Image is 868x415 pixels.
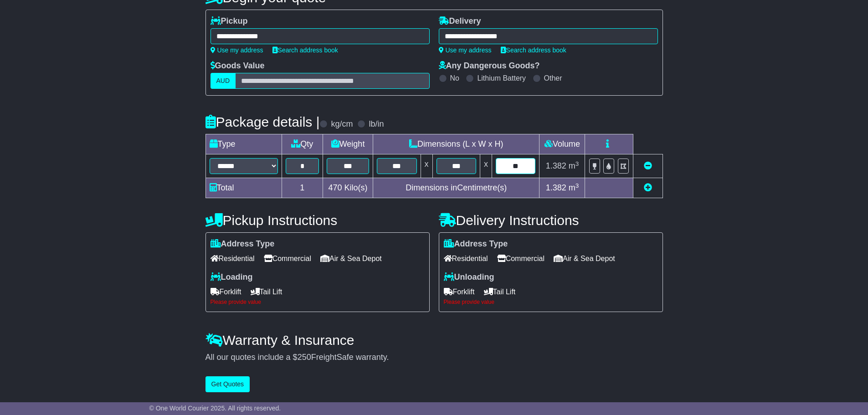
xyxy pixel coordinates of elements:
[373,134,539,154] td: Dimensions (L x W x H)
[205,353,663,363] div: All our quotes include a $ FreightSafe warranty.
[211,272,253,282] label: Loading
[444,251,488,266] span: Residential
[569,161,579,170] span: m
[539,134,585,154] td: Volume
[569,183,579,192] span: m
[282,134,323,154] td: Qty
[264,251,311,266] span: Commercial
[450,74,459,82] label: No
[544,74,562,82] label: Other
[444,239,508,249] label: Address Type
[439,213,663,228] h4: Delivery Instructions
[205,376,250,392] button: Get Quotes
[575,160,579,167] sup: 3
[149,405,281,412] span: © One World Courier 2025. All rights reserved.
[323,178,373,198] td: Kilo(s)
[329,183,342,192] span: 470
[205,114,320,129] h4: Package details |
[211,73,236,89] label: AUD
[298,353,311,362] span: 250
[501,46,566,54] a: Search address book
[369,119,384,129] label: lb/in
[205,333,663,348] h4: Warranty & Insurance
[205,134,282,154] td: Type
[251,285,282,299] span: Tail Lift
[554,251,615,266] span: Air & Sea Depot
[320,251,382,266] span: Air & Sea Depot
[546,161,566,170] span: 1.382
[211,239,275,249] label: Address Type
[211,285,241,299] span: Forklift
[497,251,544,266] span: Commercial
[439,46,492,54] a: Use my address
[444,285,475,299] span: Forklift
[205,178,282,198] td: Total
[575,182,579,189] sup: 3
[484,285,516,299] span: Tail Lift
[211,46,263,54] a: Use my address
[644,161,652,170] a: Remove this item
[480,154,492,178] td: x
[211,16,248,26] label: Pickup
[373,178,539,198] td: Dimensions in Centimetre(s)
[205,213,430,228] h4: Pickup Instructions
[211,299,425,305] div: Please provide value
[282,178,323,198] td: 1
[323,134,373,154] td: Weight
[439,61,540,71] label: Any Dangerous Goods?
[546,183,566,192] span: 1.382
[331,119,353,129] label: kg/cm
[444,299,658,305] div: Please provide value
[211,61,265,71] label: Goods Value
[644,183,652,192] a: Add new item
[439,16,481,26] label: Delivery
[211,251,255,266] span: Residential
[477,74,526,82] label: Lithium Battery
[444,272,494,282] label: Unloading
[272,46,338,54] a: Search address book
[421,154,432,178] td: x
